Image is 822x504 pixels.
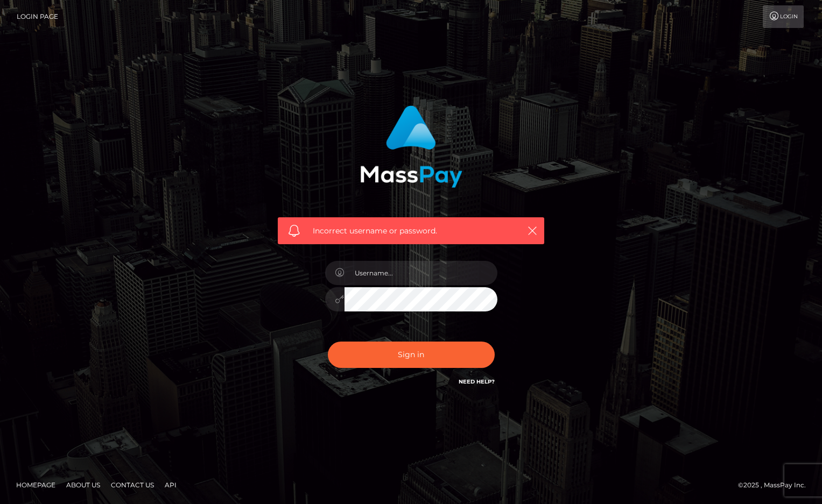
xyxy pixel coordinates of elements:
[459,378,495,385] a: Need Help?
[738,479,814,491] div: © 2025 , MassPay Inc.
[62,477,104,493] a: About Us
[160,477,181,493] a: API
[313,225,509,237] span: Incorrect username or password.
[360,105,462,188] img: MassPay Login
[107,477,158,493] a: Contact Us
[763,5,804,28] a: Login
[328,342,495,368] button: Sign in
[17,5,58,28] a: Login Page
[345,261,497,285] input: Username...
[12,477,60,493] a: Homepage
